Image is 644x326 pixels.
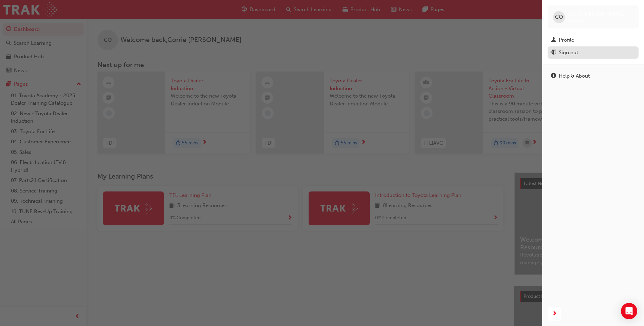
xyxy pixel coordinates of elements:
[552,310,557,318] span: next-icon
[559,36,574,44] div: Profile
[548,34,639,46] a: Profile
[551,73,556,79] span: info-icon
[551,37,556,43] span: man-icon
[568,17,584,23] span: 660338
[548,70,639,82] a: Help & About
[559,72,590,80] div: Help & About
[548,46,639,59] button: Sign out
[568,11,625,17] span: Corrie [PERSON_NAME]
[559,49,578,57] div: Sign out
[551,50,556,56] span: exit-icon
[555,13,563,21] span: CO
[621,303,637,319] div: Open Intercom Messenger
